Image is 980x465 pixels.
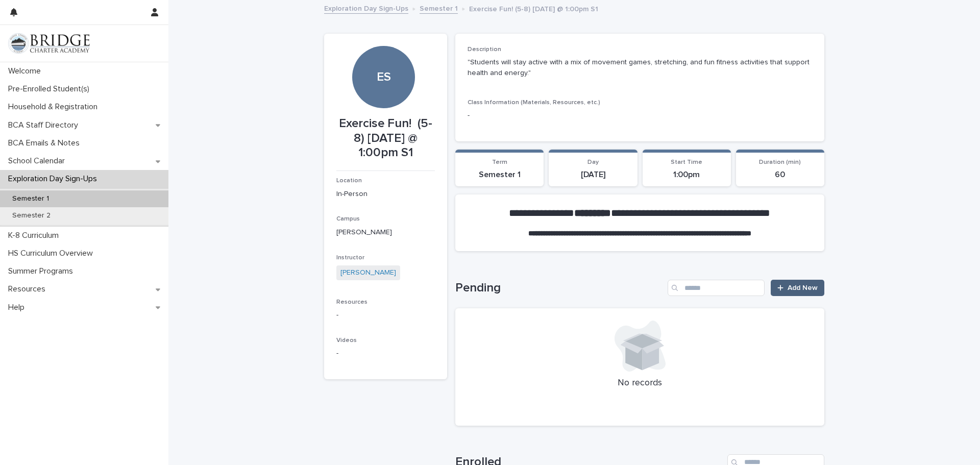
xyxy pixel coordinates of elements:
span: Videos [336,337,357,344]
div: ES [352,7,414,84]
span: Location [336,178,362,184]
span: Description [468,46,501,53]
p: [DATE] [555,170,631,180]
p: "Students will stay active with a mix of movement games, stretching, and fun fitness activities t... [468,57,812,79]
p: - [336,310,435,321]
p: No records [468,378,812,389]
p: Exploration Day Sign-Ups [4,174,105,184]
p: Pre-Enrolled Student(s) [4,84,97,94]
span: Class Information (Materials, Resources, etc.) [468,100,600,106]
p: 60 [742,170,818,180]
a: [PERSON_NAME] [340,267,396,278]
p: Summer Programs [4,266,81,276]
span: Start Time [671,159,702,165]
p: HS Curriculum Overview [4,249,101,258]
span: Instructor [336,255,364,261]
p: Semester 2 [4,211,59,220]
p: - [336,348,435,359]
p: Semester 1 [4,194,57,203]
p: Welcome [4,66,49,76]
p: Semester 1 [461,170,537,180]
p: Resources [4,284,54,294]
p: In-Person [336,189,435,200]
p: School Calendar [4,156,73,166]
input: Search [668,280,765,296]
a: Add New [771,280,824,296]
p: K-8 Curriculum [4,231,67,240]
span: Duration (min) [759,159,801,165]
p: 1:00pm [649,170,725,180]
p: Exercise Fun! (5-8) [DATE] @ 1:00pm S1 [469,3,598,14]
img: V1C1m3IdTEidaUdm9Hs0 [8,33,90,54]
h1: Pending [455,281,664,296]
span: Day [587,159,599,165]
p: BCA Emails & Notes [4,138,88,148]
p: Help [4,303,33,312]
a: Exploration Day Sign-Ups [324,2,408,14]
p: Household & Registration [4,102,106,112]
p: BCA Staff Directory [4,120,86,130]
p: - [468,110,812,121]
span: Term [492,159,507,165]
span: Add New [788,284,818,291]
a: Semester 1 [420,2,458,14]
span: Resources [336,299,367,305]
p: Exercise Fun! (5-8) [DATE] @ 1:00pm S1 [336,116,435,160]
span: Campus [336,216,360,222]
p: [PERSON_NAME] [336,227,435,238]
